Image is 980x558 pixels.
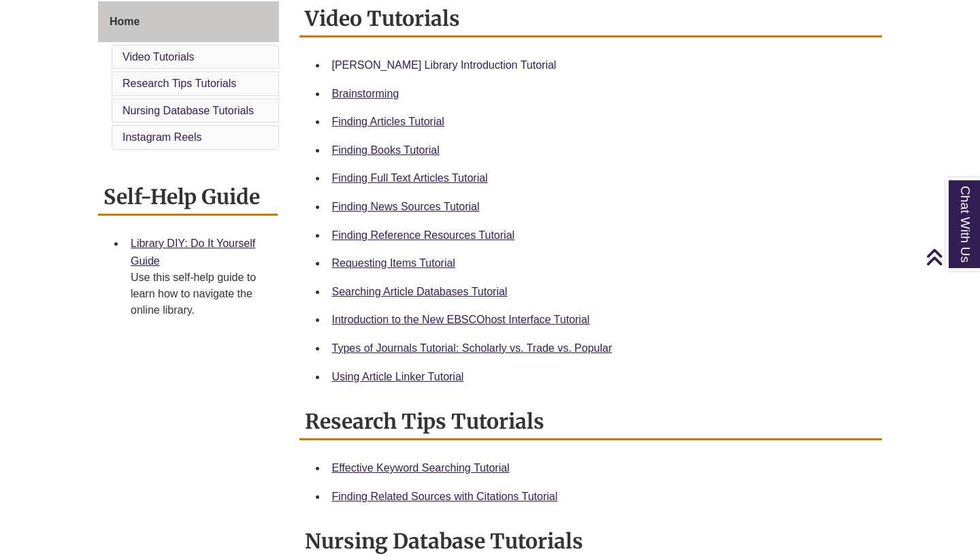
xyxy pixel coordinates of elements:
[332,491,558,502] a: Finding Related Sources with Citations Tutorial
[332,59,557,71] a: [PERSON_NAME] Library Introduction Tutorial
[332,116,444,127] a: Finding Articles Tutorial
[299,1,883,37] h2: Video Tutorials
[332,229,515,241] a: Finding Reference Resources Tutorial
[122,51,195,63] a: Video Tutorials
[332,314,590,325] a: Introduction to the New EBSCOhost Interface Tutorial
[332,342,612,354] a: Types of Journals Tutorial: Scholarly vs. Trade vs. Popular
[332,144,440,156] a: Finding Books Tutorial
[332,201,480,212] a: Finding News Sources Tutorial
[98,1,279,42] a: Home
[131,269,267,318] div: Use this self-help guide to learn how to navigate the online library.
[332,257,455,269] a: Requesting Items Tutorial
[98,1,279,152] div: Guide Page Menu
[122,131,202,143] a: Instagram Reels
[122,105,254,116] a: Nursing Database Tutorials
[926,248,977,266] a: Back to Top
[332,88,399,99] a: Brainstorming
[110,16,140,27] span: Home
[332,172,488,184] a: Finding Full Text Articles Tutorial
[332,462,510,474] a: Effective Keyword Searching Tutorial
[299,404,883,440] h2: Research Tips Tutorials
[332,286,508,297] a: Searching Article Databases Tutorial
[332,371,464,382] a: Using Article Linker Tutorial
[131,237,255,267] a: Library DIY: Do It Yourself Guide
[98,180,278,216] h2: Self-Help Guide
[122,78,236,89] a: Research Tips Tutorials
